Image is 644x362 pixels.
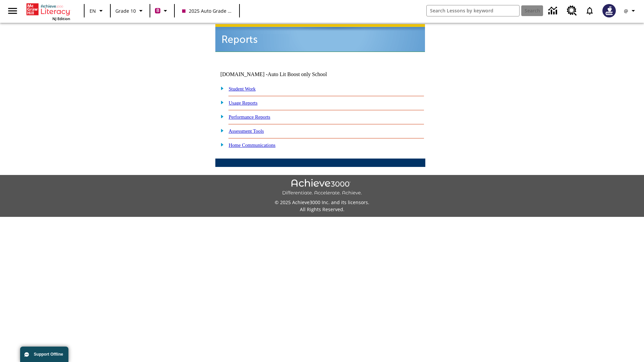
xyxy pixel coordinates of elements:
[217,113,224,119] img: plus.gif
[113,5,148,17] button: Grade: Grade 10, Select a grade
[20,347,68,362] button: Support Offline
[26,2,70,21] div: Home
[229,86,256,92] a: Student Work
[152,5,172,17] button: Boost Class color is violet red. Change class color
[229,114,270,120] a: Performance Reports
[624,7,628,14] span: @
[156,6,159,15] span: B
[3,1,22,21] button: Open side menu
[220,71,344,77] td: [DOMAIN_NAME] -
[217,141,224,147] img: plus.gif
[215,24,425,52] img: header
[544,2,563,20] a: Data Center
[563,2,581,20] a: Resource Center, Will open in new tab
[229,142,276,148] a: Home Communications
[229,100,258,106] a: Usage Reports
[182,7,232,14] span: 2025 Auto Grade 10
[602,4,616,17] img: Avatar
[268,71,327,77] nobr: Auto Lit Boost only School
[34,352,63,357] span: Support Offline
[217,99,224,105] img: plus.gif
[217,127,224,133] img: plus.gif
[87,5,108,17] button: Language: EN, Select a language
[217,85,224,91] img: plus.gif
[598,2,620,19] button: Select a new avatar
[52,16,70,21] span: NJ Edition
[581,2,598,19] a: Notifications
[115,7,136,14] span: Grade 10
[620,5,641,17] button: Profile/Settings
[90,7,96,14] span: EN
[282,179,362,196] img: Achieve3000 Differentiate Accelerate Achieve
[427,5,519,16] input: search field
[229,128,264,134] a: Assessment Tools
